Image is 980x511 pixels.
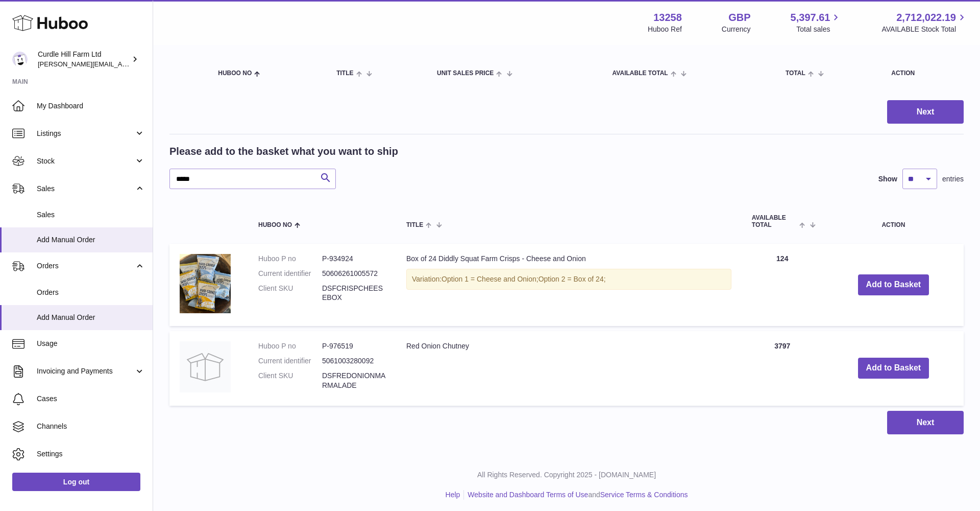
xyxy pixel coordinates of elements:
td: 124 [742,244,823,326]
span: Unit Sales Price [437,70,494,77]
a: Service Terms & Conditions [600,491,688,499]
dd: DSFREDONIONMARMALADE [322,371,386,390]
div: Action [891,70,953,77]
span: [PERSON_NAME][EMAIL_ADDRESS][DOMAIN_NAME] [38,60,205,68]
span: Sales [37,210,145,220]
span: 5,397.61 [791,11,830,25]
dt: Current identifier [258,356,322,366]
span: Huboo no [218,70,252,77]
td: Red Onion Chutney [396,331,742,406]
span: Title [406,222,423,228]
span: Total sales [796,25,842,34]
span: Sales [37,184,134,194]
span: Settings [37,449,145,459]
div: Currency [722,25,751,34]
div: Curdle Hill Farm Ltd [38,50,130,69]
span: entries [942,174,964,184]
dd: P-934924 [322,254,386,264]
dd: DSFCRISPCHEESEBOX [322,284,386,303]
img: charlotte@diddlysquatfarmshop.com [12,52,28,67]
dd: P-976519 [322,341,386,351]
span: Cases [37,394,145,404]
dt: Current identifier [258,269,322,278]
dt: Huboo P no [258,341,322,351]
p: All Rights Reserved. Copyright 2025 - [DOMAIN_NAME] [161,470,972,480]
strong: 13258 [653,11,682,25]
span: Invoicing and Payments [37,366,134,376]
span: Option 1 = Cheese and Onion; [442,275,538,283]
span: Orders [37,288,145,297]
span: Orders [37,261,134,271]
button: Add to Basket [858,358,929,379]
li: and [464,490,688,500]
a: 2,712,022.19 AVAILABLE Stock Total [881,11,968,34]
dd: 50606261005572 [322,269,386,278]
span: Add Manual Order [37,235,145,245]
a: Help [446,491,460,499]
span: My Dashboard [37,101,145,111]
span: AVAILABLE Stock Total [881,25,968,34]
div: Variation: [406,269,731,290]
span: AVAILABLE Total [752,215,797,228]
span: Option 2 = Box of 24; [538,275,606,283]
img: Box of 24 Diddly Squat Farm Crisps - Cheese and Onion [180,254,231,313]
div: Huboo Ref [648,25,682,34]
td: Box of 24 Diddly Squat Farm Crisps - Cheese and Onion [396,244,742,326]
span: Title [336,70,353,77]
span: Add Manual Order [37,313,145,322]
dt: Huboo P no [258,254,322,264]
span: Channels [37,422,145,431]
a: 5,397.61 Total sales [791,11,842,34]
strong: GBP [728,11,750,25]
span: 2,712,022.19 [896,11,956,25]
button: Add to Basket [858,274,929,295]
span: Stock [37,156,134,166]
span: AVAILABLE Total [612,70,668,77]
a: Website and Dashboard Terms of Use [468,491,588,499]
button: Next [887,100,964,124]
th: Action [823,204,964,238]
h2: Please add to the basket what you want to ship [169,145,398,158]
span: Total [786,70,805,77]
td: 3797 [742,331,823,406]
dd: 5061003280092 [322,356,386,366]
span: Huboo no [258,222,292,228]
span: Listings [37,129,134,138]
span: Usage [37,339,145,349]
img: Red Onion Chutney [180,341,231,392]
dt: Client SKU [258,371,322,390]
dt: Client SKU [258,284,322,303]
a: Log out [12,473,140,491]
button: Next [887,411,964,435]
label: Show [878,174,897,184]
